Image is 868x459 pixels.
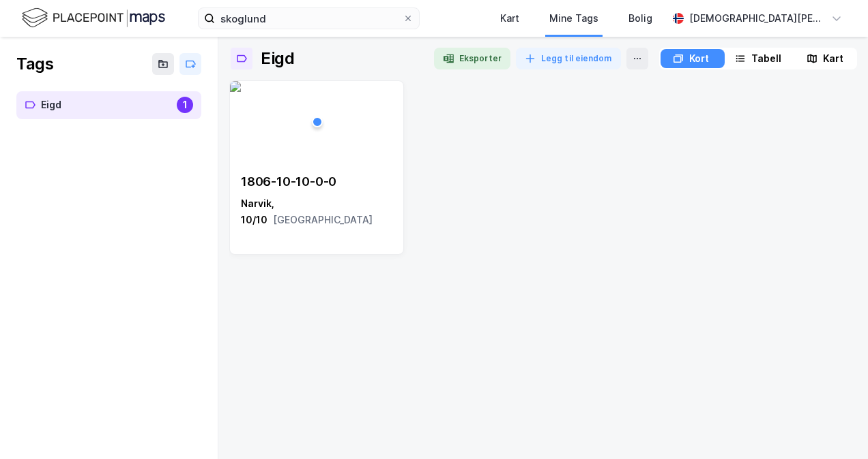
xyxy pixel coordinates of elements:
[16,91,201,119] a: Eigd1
[261,48,294,69] div: Eigd
[549,10,598,27] div: Mine Tags
[177,97,193,113] div: 1
[230,81,241,92] img: 256x120
[800,394,868,459] iframe: Chat Widget
[689,50,709,67] div: Kort
[16,53,53,75] div: Tags
[689,10,826,27] div: [DEMOGRAPHIC_DATA][PERSON_NAME]
[628,10,652,27] div: Bolig
[751,50,781,67] div: Tabell
[241,174,392,190] div: 1806-10-10-0-0
[273,214,373,225] span: [GEOGRAPHIC_DATA]
[516,48,621,69] button: Legg til eiendom
[823,50,843,67] div: Kart
[241,195,392,228] div: Narvik, 10/10
[215,8,403,29] input: Søk på adresse, matrikkel, gårdeiere, leietakere eller personer
[500,10,519,27] div: Kart
[41,97,171,114] div: Eigd
[434,48,510,69] button: Eksporter
[22,6,165,30] img: logo.f888ab2527a4732fd821a326f86c7f29.svg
